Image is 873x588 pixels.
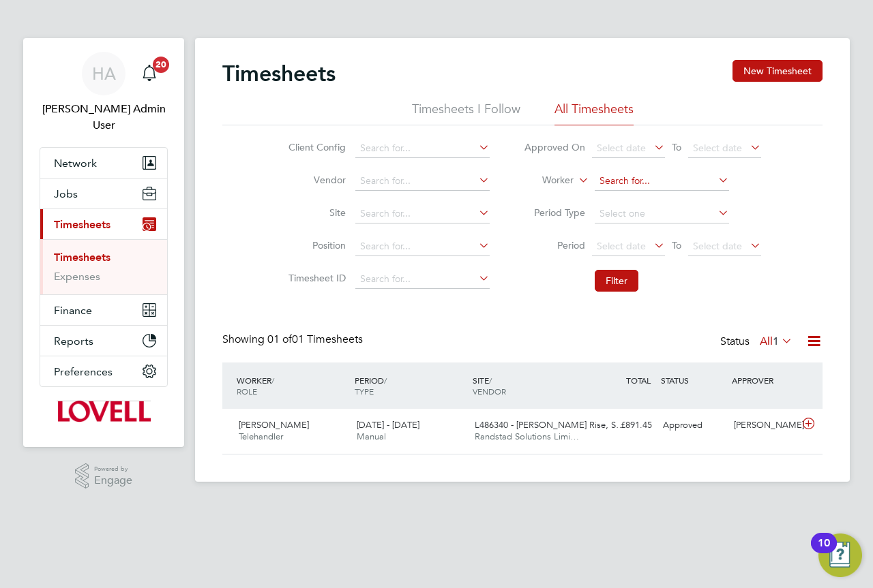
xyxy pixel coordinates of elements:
div: STATUS [657,368,728,392]
span: 01 of [267,332,292,346]
span: Jobs [54,187,78,200]
span: Select date [693,142,742,154]
a: 20 [136,52,163,95]
input: Search for... [595,172,729,191]
button: Filter [595,270,638,292]
label: Approved On [524,141,585,153]
input: Select one [595,204,729,223]
label: Client Config [284,141,346,153]
div: SITE [469,368,587,403]
div: Approved [657,414,728,437]
button: Finance [40,295,167,325]
div: Status [720,332,795,352]
span: 1 [773,335,779,348]
span: L486340 - [PERSON_NAME] Rise, S… [475,419,625,431]
span: Powered by [94,463,132,475]
span: To [668,138,685,156]
input: Search for... [355,237,490,256]
h2: Timesheets [222,60,336,87]
span: Reports [54,335,93,347]
span: Finance [54,304,92,317]
span: Timesheets [54,218,110,231]
span: Hays Admin User [40,101,168,134]
span: Select date [597,240,646,252]
span: Network [54,157,97,170]
input: Search for... [355,204,490,223]
li: All Timesheets [554,101,634,125]
label: All [760,335,793,348]
button: Open Resource Center, 10 new notifications [818,533,862,577]
span: Select date [597,142,646,154]
span: VENDOR [473,386,506,397]
span: Randstad Solutions Limi… [475,431,579,442]
label: Period [524,239,585,251]
span: Telehandler [239,431,283,442]
a: Expenses [54,270,100,283]
span: / [271,375,274,386]
label: Timesheet ID [284,272,346,284]
span: HA [92,65,116,82]
button: New Timesheet [733,60,823,82]
div: PERIOD [351,368,469,403]
a: Powered byEngage [75,463,133,489]
input: Search for... [355,139,490,158]
input: Search for... [355,270,490,289]
span: Manual [357,431,386,442]
label: Period Type [524,206,585,219]
span: Preferences [54,365,113,378]
span: / [384,375,387,386]
span: Select date [693,240,742,252]
div: APPROVER [728,368,799,392]
span: TOTAL [626,375,651,386]
label: Site [284,206,346,219]
nav: Main navigation [23,38,184,447]
div: 10 [818,543,830,561]
span: 01 Timesheets [267,332,363,346]
span: / [489,375,492,386]
div: WORKER [233,368,351,403]
button: Network [40,148,167,178]
a: HA[PERSON_NAME] Admin User [40,52,168,134]
li: Timesheets I Follow [412,101,520,125]
img: lovell-logo-retina.png [57,401,150,422]
label: Worker [512,174,574,187]
button: Preferences [40,356,167,386]
span: [PERSON_NAME] [239,419,309,431]
label: Vendor [284,174,346,186]
button: Reports [40,326,167,356]
label: Position [284,239,346,251]
a: Go to home page [40,401,168,422]
span: 20 [153,57,169,73]
div: £891.45 [587,414,657,437]
div: [PERSON_NAME] [728,414,799,437]
span: ROLE [237,386,257,397]
div: Showing [222,332,366,347]
a: Timesheets [54,251,110,264]
button: Jobs [40,179,167,208]
button: Timesheets [40,209,167,239]
span: TYPE [355,386,374,397]
span: [DATE] - [DATE] [357,419,419,431]
span: Engage [94,475,132,486]
span: To [668,236,685,254]
div: Timesheets [40,239,167,294]
input: Search for... [355,172,490,191]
